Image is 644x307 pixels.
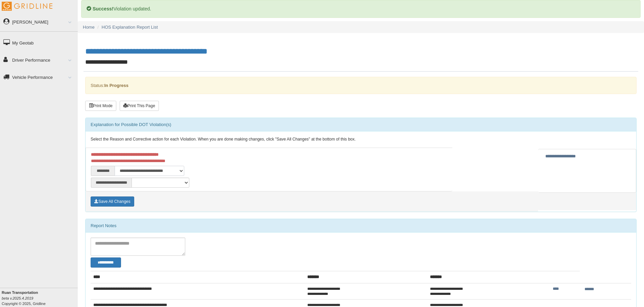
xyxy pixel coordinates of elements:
[2,2,52,11] img: Gridline
[86,118,636,131] div: Explanation for Possible DOT Violation(s)
[104,83,128,88] strong: In Progress
[93,6,113,11] b: Success!
[2,290,38,295] b: Ruan Transportation
[86,219,636,233] div: Report Notes
[85,77,637,94] div: Status:
[102,25,158,30] a: HOS Explanation Report List
[83,25,95,30] a: Home
[2,290,78,306] div: Copyright © 2025, Gridline
[2,296,33,300] i: beta v.2025.4.2019
[91,257,121,268] button: Change Filter Options
[85,101,116,111] button: Print Mode
[86,131,636,148] div: Select the Reason and Corrective action for each Violation. When you are done making changes, cli...
[120,101,159,111] button: Print This Page
[91,196,134,207] button: Save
